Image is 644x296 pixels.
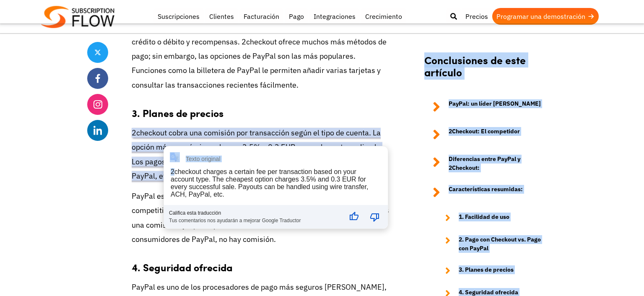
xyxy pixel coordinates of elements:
button: Buena traducción [344,208,364,228]
div: 2checkout charges a certain fee per transaction based on your account type. The cheapest option c... [171,168,368,198]
a: Características resumidas: [424,185,548,200]
a: 3. Planes de precios [437,265,548,275]
a: 1. Facilidad de uso [437,213,548,223]
div: Texto original [186,156,221,162]
font: 2Checkout: El competidor [449,127,520,135]
font: Conclusiones de este artículo [424,52,526,80]
font: 4. Seguridad ofrecida [459,288,518,296]
button: Mala traducción [365,208,385,228]
a: Diferencias entre PayPal y 2Checkout: [424,155,548,172]
font: 2. Pago con Checkout vs. Pago con PayPal [459,236,541,252]
font: PayPal es tan popular porque ofrece algunas de las tarifas más competitivas [PERSON_NAME]. Al pag... [132,191,389,244]
div: Tus comentarios nos ayudarán a mejorar Google Traductor [169,216,341,223]
font: Diferencias entre PayPal y 2Checkout: [449,155,520,171]
font: 3. Planes de precios [132,106,223,120]
font: 3. Planes de precios [459,266,514,273]
div: Califica esta traducción [169,210,341,216]
font: 4. Seguridad ofrecida [132,260,233,274]
font: 2checkout cobra una comisión por transacción según el tipo de cuenta. La opción más económica cob... [132,128,382,181]
font: PayPal: un líder [PERSON_NAME] [449,100,541,107]
font: 1. Facilidad de uso [459,213,509,221]
a: PayPal: un líder [PERSON_NAME] [424,99,548,114]
font: Características resumidas: [449,185,523,193]
a: 2. Pago con Checkout vs. Pago con PayPal [437,235,548,253]
a: 2Checkout: El competidor [424,127,548,142]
